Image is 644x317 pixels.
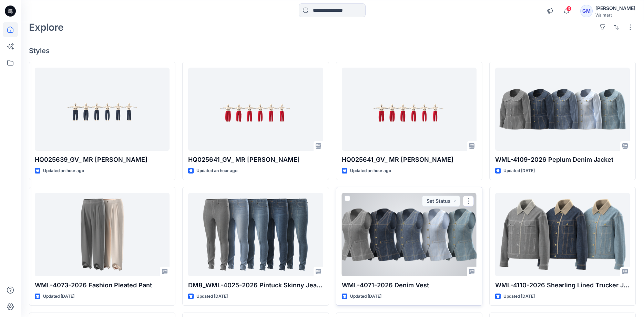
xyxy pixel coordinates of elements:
p: WML-4071-2026 Denim Vest [342,280,477,290]
p: Updated [DATE] [503,293,535,300]
h2: Explore [29,22,64,33]
p: Updated an hour ago [350,167,391,175]
a: WML-4073-2026 Fashion Pleated Pant [35,193,170,276]
p: HQ025639_GV_ MR [PERSON_NAME] [35,155,170,165]
a: DM8_WML-4025-2026 Pintuck Skinny Jeans [188,193,323,276]
p: HQ025641_GV_ MR [PERSON_NAME] [188,155,323,165]
p: Updated [DATE] [196,293,228,300]
a: WML-4109-2026 Peplum Denim Jacket [495,68,630,151]
p: Updated an hour ago [196,167,237,175]
h4: Styles [29,47,636,55]
p: WML-4109-2026 Peplum Denim Jacket [495,155,630,165]
a: WML-4110-2026 Shearling Lined Trucker Jacket [495,193,630,276]
p: Updated [DATE] [43,293,74,300]
div: [PERSON_NAME] [595,4,635,12]
a: HQ025639_GV_ MR Barrel Leg Jean [35,68,170,151]
p: Updated an hour ago [43,167,84,175]
div: Walmart [595,12,635,18]
p: Updated [DATE] [503,167,535,175]
p: DM8_WML-4025-2026 Pintuck Skinny Jeans [188,280,323,290]
p: WML-4110-2026 Shearling Lined Trucker Jacket [495,280,630,290]
a: HQ025641_GV_ MR Barrel Leg Jean [342,68,477,151]
span: 3 [566,6,572,11]
a: WML-4071-2026 Denim Vest [342,193,477,276]
p: Updated [DATE] [350,293,381,300]
p: WML-4073-2026 Fashion Pleated Pant [35,280,170,290]
p: HQ025641_GV_ MR [PERSON_NAME] [342,155,477,165]
a: HQ025641_GV_ MR Barrel Leg Jean [188,68,323,151]
div: GM [580,5,593,17]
